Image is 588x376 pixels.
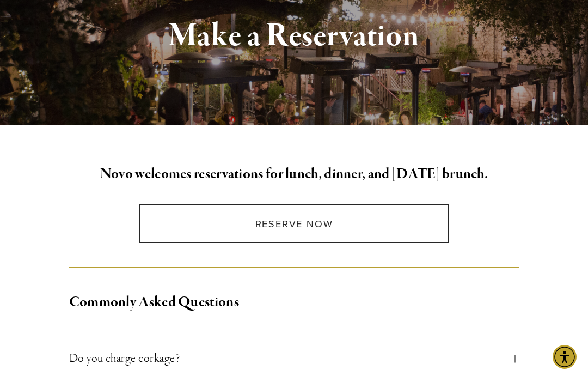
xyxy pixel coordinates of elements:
div: Accessibility Menu [553,345,577,369]
strong: Make a Reservation [169,15,420,57]
h2: Commonly Asked Questions [69,291,519,314]
a: Reserve Now [139,204,449,243]
h2: Novo welcomes reservations for lunch, dinner, and [DATE] brunch. [69,163,519,186]
span: Do you charge corkage? [69,349,512,368]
